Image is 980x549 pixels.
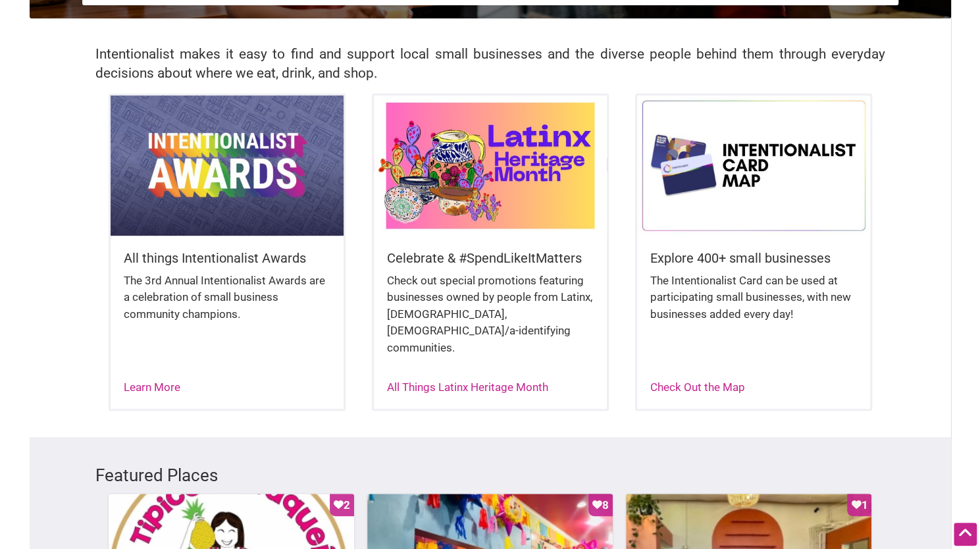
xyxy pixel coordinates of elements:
h5: Celebrate & #SpendLikeItMatters [387,249,594,267]
div: The 3rd Annual Intentionalist Awards are a celebration of small business community champions. [124,273,330,336]
h5: Explore 400+ small businesses [650,249,857,267]
h3: Featured Places [95,463,885,487]
div: Check out special promotions featuring businesses owned by people from Latinx, [DEMOGRAPHIC_DATA]... [387,273,594,370]
div: The Intentionalist Card can be used at participating small businesses, with new businesses added ... [650,273,857,336]
a: Learn More [124,380,180,394]
img: Latinx / Hispanic Heritage Month [374,95,607,235]
img: Intentionalist Awards [111,95,344,235]
a: All Things Latinx Heritage Month [387,380,548,394]
img: Intentionalist Card Map [637,95,870,235]
h2: Intentionalist makes it easy to find and support local small businesses and the diverse people be... [95,45,885,83]
div: Scroll Back to Top [954,523,977,546]
a: Check Out the Map [650,380,745,394]
h5: All things Intentionalist Awards [124,249,330,267]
